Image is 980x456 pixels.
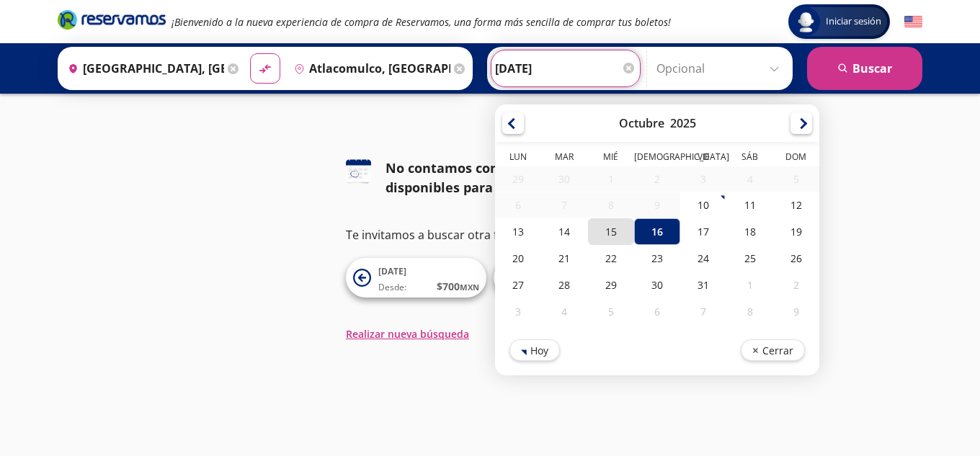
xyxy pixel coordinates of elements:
[726,272,772,298] div: 01-Nov-25
[541,151,587,166] th: Martes
[58,9,166,30] i: Brand Logo
[460,282,479,292] small: MXN
[62,50,224,86] input: Buscar Origen
[541,272,587,298] div: 28-Oct-25
[346,326,469,341] button: Realizar nueva búsqueda
[588,218,634,245] div: 15-Oct-25
[773,298,819,325] div: 09-Nov-25
[541,218,587,245] div: 14-Oct-25
[171,15,671,29] em: ¡Bienvenido a la nueva experiencia de compra de Reservamos, una forma más sencilla de comprar tus...
[634,272,680,298] div: 30-Oct-25
[726,245,772,272] div: 25-Oct-25
[495,192,541,218] div: 06-Oct-25
[541,166,587,192] div: 30-Sep-25
[494,258,634,298] button: [DATE]Desde:$700MXN
[378,265,406,277] span: [DATE]
[588,166,634,192] div: 01-Oct-25
[773,218,819,245] div: 19-Oct-25
[773,166,819,192] div: 05-Oct-25
[680,166,726,192] div: 03-Oct-25
[588,192,634,218] div: 08-Oct-25
[773,272,819,298] div: 02-Nov-25
[807,47,922,90] button: Buscar
[670,115,696,131] div: 2025
[588,151,634,166] th: Miércoles
[773,151,819,166] th: Domingo
[726,151,772,166] th: Sábado
[541,298,587,325] div: 04-Nov-25
[619,115,664,131] div: Octubre
[346,226,634,243] p: Te invitamos a buscar otra fecha o ruta
[726,166,772,192] div: 04-Oct-25
[634,245,680,272] div: 23-Oct-25
[741,339,805,361] button: Cerrar
[495,50,636,86] input: Elegir Fecha
[773,192,819,218] div: 12-Oct-25
[680,151,726,166] th: Viernes
[386,158,634,197] div: No contamos con horarios disponibles para esta fecha
[634,192,680,218] div: 09-Oct-25
[495,298,541,325] div: 03-Nov-25
[437,279,479,294] span: $ 700
[495,272,541,298] div: 27-Oct-25
[495,151,541,166] th: Lunes
[588,298,634,325] div: 05-Nov-25
[541,245,587,272] div: 21-Oct-25
[634,151,680,166] th: Jueves
[495,245,541,272] div: 20-Oct-25
[634,218,680,245] div: 16-Oct-25
[726,298,772,325] div: 08-Nov-25
[680,272,726,298] div: 31-Oct-25
[634,298,680,325] div: 06-Nov-25
[509,339,560,361] button: Hoy
[588,272,634,298] div: 29-Oct-25
[680,192,726,218] div: 10-Oct-25
[495,166,541,192] div: 29-Sep-25
[58,9,166,35] a: Brand Logo
[541,192,587,218] div: 07-Oct-25
[378,281,406,294] span: Desde:
[726,218,772,245] div: 18-Oct-25
[726,192,772,218] div: 11-Oct-25
[680,218,726,245] div: 17-Oct-25
[288,50,450,86] input: Buscar Destino
[680,298,726,325] div: 07-Nov-25
[634,166,680,192] div: 02-Oct-25
[680,245,726,272] div: 24-Oct-25
[588,245,634,272] div: 22-Oct-25
[495,218,541,245] div: 13-Oct-25
[904,13,922,31] button: English
[773,245,819,272] div: 26-Oct-25
[656,50,785,86] input: Opcional
[346,258,486,298] button: [DATE]Desde:$700MXN
[820,14,887,29] span: Iniciar sesión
